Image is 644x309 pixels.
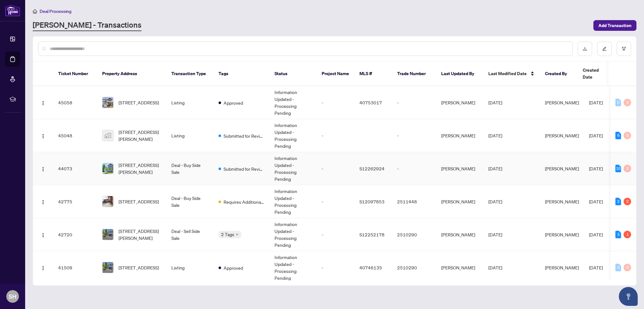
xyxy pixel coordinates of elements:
[545,265,579,270] span: [PERSON_NAME]
[578,62,622,86] th: Created Date
[214,62,269,86] th: Tags
[624,99,631,106] div: 0
[53,86,97,119] td: 45058
[488,232,502,237] span: [DATE]
[589,199,603,204] span: [DATE]
[392,152,436,185] td: -
[624,132,631,139] div: 0
[119,99,159,106] span: [STREET_ADDRESS]
[624,165,631,172] div: 0
[624,231,631,238] div: 1
[103,163,113,174] img: thumbnail-img
[617,41,631,56] button: filter
[38,163,48,174] button: Logo
[269,119,317,152] td: Information Updated - Processing Pending
[317,218,354,251] td: -
[317,185,354,218] td: -
[41,233,46,238] img: Logo
[119,129,161,142] span: [STREET_ADDRESS][PERSON_NAME]
[53,218,97,251] td: 42720
[488,133,502,138] span: [DATE]
[317,251,354,284] td: -
[545,199,579,204] span: [PERSON_NAME]
[488,70,527,77] span: Last Modified Date
[224,264,243,271] span: Approved
[615,231,621,238] div: 3
[578,41,592,56] button: download
[38,196,48,207] button: Logo
[38,229,48,240] button: Logo
[392,251,436,284] td: 2510290
[583,67,609,80] span: Created Date
[166,119,214,152] td: Listing
[317,62,354,86] th: Project Name
[38,262,48,273] button: Logo
[545,100,579,105] span: [PERSON_NAME]
[224,99,243,106] span: Approved
[40,8,71,14] span: Deal Processing
[483,62,540,86] th: Last Modified Date
[119,264,159,271] span: [STREET_ADDRESS]
[392,62,436,86] th: Trade Number
[436,119,483,152] td: [PERSON_NAME]
[269,152,317,185] td: Information Updated - Processing Pending
[624,264,631,271] div: 0
[269,86,317,119] td: Information Updated - Processing Pending
[166,185,214,218] td: Deal - Buy Side Sale
[41,167,46,172] img: Logo
[615,198,621,205] div: 2
[269,251,317,284] td: Information Updated - Processing Pending
[488,100,502,105] span: [DATE]
[545,166,579,171] span: [PERSON_NAME]
[33,20,142,31] a: [PERSON_NAME] - Transactions
[5,5,20,16] img: logo
[589,166,603,171] span: [DATE]
[97,62,166,86] th: Property Address
[317,119,354,152] td: -
[317,152,354,185] td: -
[436,185,483,218] td: [PERSON_NAME]
[9,292,16,301] span: SH
[359,100,382,105] span: 40753017
[615,99,621,106] div: 0
[488,199,502,204] span: [DATE]
[359,265,382,270] span: 40746135
[593,20,636,31] button: Add Transaction
[615,165,621,172] div: 10
[488,166,502,171] span: [DATE]
[598,20,631,30] span: Add Transaction
[436,86,483,119] td: [PERSON_NAME]
[224,132,264,139] span: Submitted for Review
[392,86,436,119] td: -
[392,185,436,218] td: 2511448
[53,185,97,218] td: 42775
[53,152,97,185] td: 44073
[545,133,579,138] span: [PERSON_NAME]
[221,231,234,238] span: 2 Tags
[392,218,436,251] td: 2510290
[119,228,161,241] span: [STREET_ADDRESS][PERSON_NAME]
[103,229,113,240] img: thumbnail-img
[624,198,631,205] div: 2
[269,218,317,251] td: Information Updated - Processing Pending
[622,47,626,51] span: filter
[615,264,621,271] div: 0
[119,198,159,205] span: [STREET_ADDRESS]
[359,199,385,204] span: S12097853
[119,162,161,175] span: [STREET_ADDRESS][PERSON_NAME]
[38,97,48,108] button: Logo
[41,200,46,205] img: Logo
[589,100,603,105] span: [DATE]
[53,62,97,86] th: Ticket Number
[583,47,587,51] span: download
[354,62,392,86] th: MLS #
[41,266,46,271] img: Logo
[436,218,483,251] td: [PERSON_NAME]
[615,132,621,139] div: 6
[103,97,113,108] img: thumbnail-img
[436,251,483,284] td: [PERSON_NAME]
[589,133,603,138] span: [DATE]
[619,287,638,306] button: Open asap
[224,165,264,172] span: Submitted for Review
[53,119,97,152] td: 45048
